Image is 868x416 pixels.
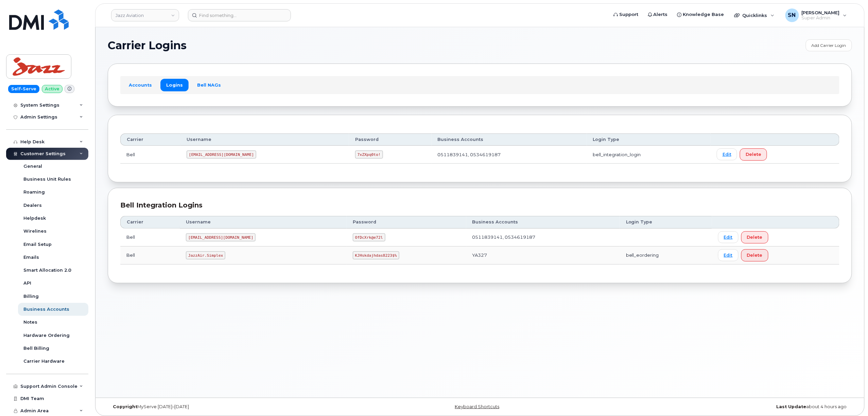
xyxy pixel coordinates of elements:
[186,233,256,241] code: [EMAIL_ADDRESS][DOMAIN_NAME]
[718,249,739,261] a: Edit
[120,229,180,247] td: Bell
[741,231,768,243] button: Delete
[113,404,137,409] strong: Copyright
[353,233,385,241] code: OfDcXrk@e72l
[455,404,500,409] a: Keyboard Shortcuts
[187,150,256,159] code: [EMAIL_ADDRESS][DOMAIN_NAME]
[120,146,180,164] td: Bell
[806,39,852,51] a: Add Carrier Login
[466,216,620,228] th: Business Accounts
[180,216,347,228] th: Username
[741,249,768,261] button: Delete
[160,79,189,91] a: Logins
[355,150,383,159] code: 7xZXpq0to!
[191,79,227,91] a: Bell NAGs
[123,79,158,91] a: Accounts
[466,229,620,247] td: 0511839141, 0534619187
[587,133,711,146] th: Login Type
[718,231,739,243] a: Edit
[777,404,806,409] strong: Last Update
[186,251,225,259] code: JazzAir.Simplex
[746,151,761,158] span: Delete
[180,133,349,146] th: Username
[620,216,712,228] th: Login Type
[120,200,839,210] div: Bell Integration Logins
[604,404,852,410] div: about 4 hours ago
[432,133,587,146] th: Business Accounts
[717,148,737,160] a: Edit
[108,404,356,410] div: MyServe [DATE]–[DATE]
[120,247,180,265] td: Bell
[347,216,466,228] th: Password
[740,148,767,161] button: Delete
[587,146,711,164] td: bell_integration_login
[349,133,431,146] th: Password
[120,133,180,146] th: Carrier
[466,247,620,265] td: YA327
[432,146,587,164] td: 0511839141, 0534619187
[120,216,180,228] th: Carrier
[747,252,763,258] span: Delete
[747,234,763,240] span: Delete
[108,40,187,51] span: Carrier Logins
[620,247,712,265] td: bell_eordering
[353,251,399,259] code: KJHskdajhdas8223$%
